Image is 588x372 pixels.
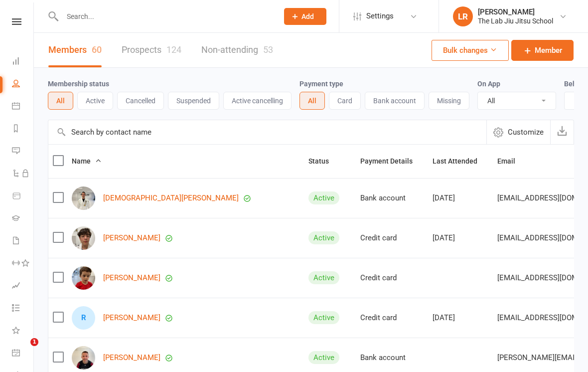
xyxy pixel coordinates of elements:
[360,155,424,167] button: Payment Details
[30,338,38,346] span: 1
[223,92,292,110] button: Active cancelling
[48,33,102,67] a: Members60
[12,118,34,141] a: Reports
[433,194,488,202] div: [DATE]
[433,234,488,242] div: [DATE]
[308,351,339,364] div: Active
[59,9,271,23] input: Search...
[72,157,102,165] span: Name
[103,354,160,362] a: [PERSON_NAME]
[12,320,34,343] a: What's New
[299,80,343,88] label: Payment type
[12,186,34,208] a: Product Sales
[429,92,469,110] button: Missing
[535,44,562,56] span: Member
[360,234,424,242] div: Credit card
[48,120,486,144] input: Search by contact name
[48,92,73,110] button: All
[366,5,394,27] span: Settings
[308,311,339,324] div: Active
[511,40,574,61] a: Member
[497,157,526,165] span: Email
[12,73,34,96] a: People
[477,80,500,88] label: On App
[360,314,424,322] div: Credit card
[12,96,34,118] a: Calendar
[360,354,424,362] div: Bank account
[10,338,34,362] iframe: Intercom live chat
[12,51,34,73] a: Dashboard
[308,231,339,244] div: Active
[453,6,473,26] div: LR
[103,194,239,202] a: [DEMOGRAPHIC_DATA][PERSON_NAME]
[92,44,102,55] div: 60
[103,314,160,322] a: [PERSON_NAME]
[360,194,424,202] div: Bank account
[360,157,424,165] span: Payment Details
[308,155,340,167] button: Status
[497,155,526,167] button: Email
[201,33,273,67] a: Non-attending53
[433,314,488,322] div: [DATE]
[432,40,509,61] button: Bulk changes
[48,80,109,88] label: Membership status
[360,274,424,282] div: Credit card
[72,155,102,167] button: Name
[77,92,113,110] button: Active
[72,306,95,330] div: R
[433,155,488,167] button: Last Attended
[168,92,219,110] button: Suspended
[486,120,550,144] button: Customize
[103,274,160,282] a: [PERSON_NAME]
[433,157,488,165] span: Last Attended
[284,8,326,25] button: Add
[308,271,339,284] div: Active
[299,92,325,110] button: All
[329,92,361,110] button: Card
[166,44,181,55] div: 124
[12,275,34,298] a: Assessments
[308,191,339,204] div: Active
[508,126,544,138] span: Customize
[478,16,553,25] div: The Lab Jiu Jitsu School
[365,92,425,110] button: Bank account
[308,157,340,165] span: Status
[117,92,164,110] button: Cancelled
[263,44,273,55] div: 53
[478,7,553,16] div: [PERSON_NAME]
[301,12,314,20] span: Add
[103,234,160,242] a: [PERSON_NAME]
[122,33,181,67] a: Prospects124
